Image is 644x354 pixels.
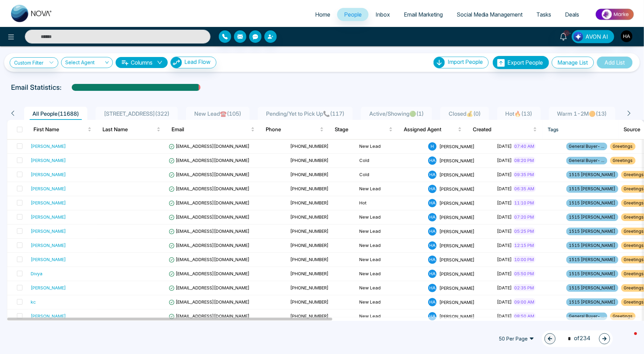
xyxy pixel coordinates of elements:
[192,110,244,117] span: New Lead☎️ ( 105 )
[10,57,58,68] a: Custom Filter
[566,284,618,292] span: 1515 [PERSON_NAME]
[497,200,512,205] span: [DATE]
[590,7,640,22] img: Market-place.gif
[497,214,512,220] span: [DATE]
[497,242,512,248] span: [DATE]
[290,242,329,248] span: [PHONE_NUMBER]
[439,313,475,319] span: [PERSON_NAME]
[566,270,618,278] span: 1515 [PERSON_NAME]
[335,125,388,134] span: Stage
[428,199,437,207] span: H A
[31,157,66,164] div: [PERSON_NAME]
[566,199,618,207] span: 1515 [PERSON_NAME]
[566,213,618,221] span: 1515 [PERSON_NAME]
[184,58,211,65] span: Lead Flow
[572,30,614,43] button: AVON AI
[101,110,172,117] span: [STREET_ADDRESS] ( 322 )
[33,125,86,134] span: First Name
[31,171,66,178] div: [PERSON_NAME]
[566,313,607,320] span: General Buyer- ...
[357,154,426,168] td: Cold
[290,257,329,262] span: [PHONE_NUMBER]
[493,56,549,69] button: Export People
[357,267,426,281] td: New Lead
[290,214,329,220] span: [PHONE_NUMBER]
[169,143,250,149] span: [EMAIL_ADDRESS][DOMAIN_NAME]
[439,285,475,290] span: [PERSON_NAME]
[31,199,66,206] div: [PERSON_NAME]
[169,214,250,220] span: [EMAIL_ADDRESS][DOMAIN_NAME]
[169,228,250,234] span: [EMAIL_ADDRESS][DOMAIN_NAME]
[31,185,66,192] div: [PERSON_NAME]
[508,59,543,66] span: Export People
[513,213,536,220] span: 07:20 PM
[473,125,531,134] span: Created
[497,186,512,191] span: [DATE]
[290,200,329,205] span: [PHONE_NUMBER]
[566,256,618,264] span: 1515 [PERSON_NAME]
[31,256,66,263] div: [PERSON_NAME]
[428,284,437,292] span: H A
[428,142,437,151] span: H
[439,172,475,177] span: [PERSON_NAME]
[566,298,618,306] span: 1515 [PERSON_NAME]
[169,186,250,191] span: [EMAIL_ADDRESS][DOMAIN_NAME]
[566,143,607,150] span: General Buyer- ...
[503,110,535,117] span: Hot🔥 ( 13 )
[169,285,250,290] span: [EMAIL_ADDRESS][DOMAIN_NAME]
[169,257,250,262] span: [EMAIL_ADDRESS][DOMAIN_NAME]
[428,213,437,221] span: H A
[290,186,329,191] span: [PHONE_NUMBER]
[290,313,329,319] span: [PHONE_NUMBER]
[448,58,483,65] span: Import People
[428,171,437,179] span: H A
[337,8,369,21] a: People
[497,285,512,290] span: [DATE]
[357,210,426,224] td: New Lead
[450,8,530,21] a: Social Media Management
[169,172,250,177] span: [EMAIL_ADDRESS][DOMAIN_NAME]
[621,331,637,347] iframe: Intercom live chat
[404,125,457,134] span: Assigned Agent
[566,157,607,164] span: General Buyer- ...
[439,186,475,191] span: [PERSON_NAME]
[555,30,572,42] a: 10+
[566,171,618,179] span: 1515 [PERSON_NAME]
[290,285,329,290] span: [PHONE_NUMBER]
[308,8,337,21] a: Home
[263,110,347,117] span: Pending/Yet to Pick Up📞 ( 117 )
[513,157,536,164] span: 08:20 PM
[439,214,475,220] span: [PERSON_NAME]
[428,156,437,165] span: H A
[428,256,437,264] span: H A
[172,125,250,134] span: Email
[31,228,66,235] div: [PERSON_NAME]
[497,228,512,234] span: [DATE]
[290,299,329,305] span: [PHONE_NUMBER]
[558,8,586,21] a: Deals
[513,228,536,235] span: 05:25 PM
[404,11,443,18] span: Email Marketing
[428,241,437,250] span: H A
[116,57,168,68] button: Columnsdown
[564,30,570,36] span: 10+
[357,224,426,239] td: New Lead
[543,120,618,139] th: Tags
[428,312,437,320] span: H A
[467,120,542,139] th: Created
[555,110,610,117] span: Warm 1-2M🟠 ( 13 )
[439,157,475,163] span: [PERSON_NAME]
[497,157,512,163] span: [DATE]
[357,196,426,210] td: Hot
[31,284,66,291] div: [PERSON_NAME]
[375,11,390,18] span: Inbox
[513,143,536,150] span: 07:40 AM
[169,157,250,163] span: [EMAIL_ADDRESS][DOMAIN_NAME]
[566,228,618,235] span: 1515 [PERSON_NAME]
[31,313,66,319] div: [PERSON_NAME]
[428,227,437,236] span: H A
[266,125,319,134] span: Phone
[439,257,475,262] span: [PERSON_NAME]
[357,253,426,267] td: New Lead
[31,242,66,249] div: [PERSON_NAME]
